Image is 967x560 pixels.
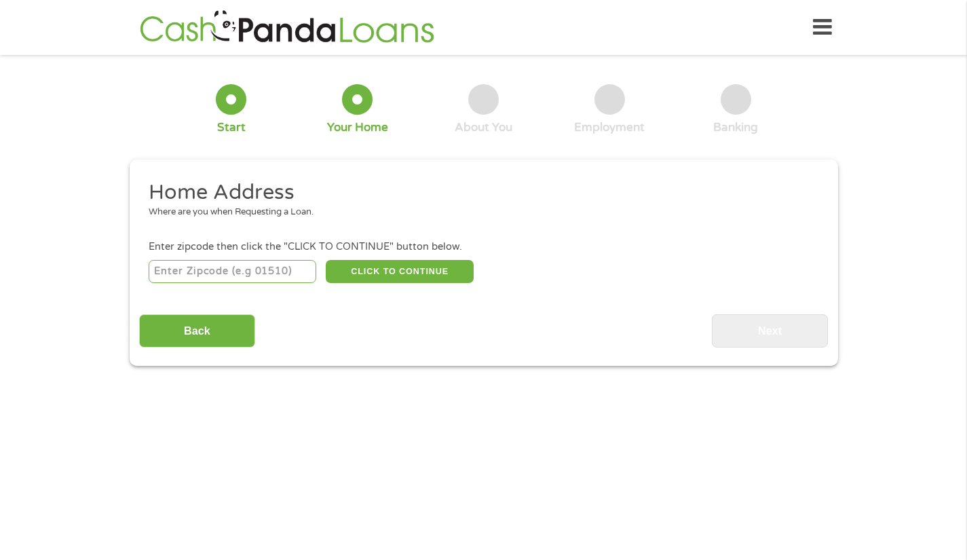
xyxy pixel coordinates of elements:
button: CLICK TO CONTINUE [326,260,474,283]
input: Next [712,314,828,348]
div: Your Home [327,120,388,135]
input: Enter Zipcode (e.g 01510) [149,260,316,283]
img: GetLoanNow Logo [136,8,438,47]
div: Start [217,120,246,135]
div: Employment [574,120,645,135]
h2: Home Address [149,179,808,206]
input: Back [139,314,255,348]
div: About You [455,120,512,135]
div: Banking [713,120,758,135]
div: Where are you when Requesting a Loan. [149,206,808,219]
div: Enter zipcode then click the "CLICK TO CONTINUE" button below. [149,240,818,255]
